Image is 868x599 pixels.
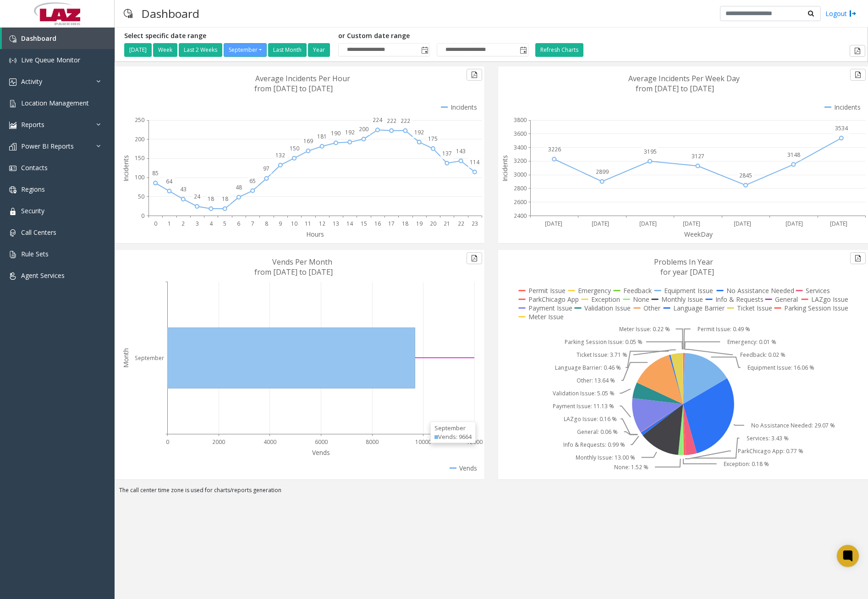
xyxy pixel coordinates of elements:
[850,45,865,57] button: Export to pdf
[181,220,185,227] text: 2
[565,338,643,346] text: Parking Session Issue: 0.05 %
[470,158,480,166] text: 114
[115,486,868,499] div: The call center time zone is used for charts/reports generation
[152,169,159,177] text: 85
[361,220,367,227] text: 15
[402,220,408,227] text: 18
[683,220,700,227] text: [DATE]
[21,77,42,86] span: Activity
[9,100,16,107] img: 'icon'
[366,438,379,446] text: 8000
[21,55,80,64] span: Live Queue Monitor
[751,422,835,429] text: No Assistance Needed: 29.07 %
[698,325,750,333] text: Permit Issue: 0.49 %
[619,325,670,333] text: Meter Issue: 0.22 %
[500,155,509,182] text: Incidents
[563,441,625,449] text: Info & Requests: 0.99 %
[333,220,339,227] text: 13
[331,129,341,137] text: 190
[168,220,171,227] text: 1
[338,32,528,40] h5: or Custom date range
[166,438,169,446] text: 0
[312,448,330,457] text: Vends
[21,34,56,43] span: Dashboard
[9,251,16,258] img: 'icon'
[305,220,311,227] text: 11
[518,44,528,56] span: Toggle popup
[738,447,803,455] text: ParkChicago App: 0.77 %
[419,44,429,56] span: Toggle popup
[138,193,144,200] text: 50
[373,116,383,124] text: 224
[739,172,752,179] text: 2845
[747,364,814,372] text: Equipment Issue: 16.06 %
[121,348,130,368] text: Month
[577,428,618,436] text: General: 0.06 %
[135,154,144,162] text: 150
[317,133,327,140] text: 181
[9,35,16,43] img: 'icon'
[135,354,164,362] text: September
[387,117,396,125] text: 222
[290,144,299,152] text: 150
[428,135,438,143] text: 175
[21,120,44,129] span: Reports
[224,43,267,57] button: September
[734,220,751,227] text: [DATE]
[124,43,152,57] button: [DATE]
[135,116,144,124] text: 250
[374,220,381,227] text: 16
[209,220,213,227] text: 4
[414,128,424,136] text: 192
[135,135,144,143] text: 200
[850,252,866,264] button: Export to pdf
[135,173,144,181] text: 100
[346,220,353,227] text: 14
[628,73,740,83] text: Average Incidents Per Week Day
[265,220,268,227] text: 8
[255,73,350,83] text: Average Incidents Per Hour
[279,220,282,227] text: 9
[740,351,786,359] text: Feedback: 0.02 %
[514,116,527,124] text: 3800
[514,144,527,151] text: 3400
[576,454,635,461] text: Monthly Issue: 13.00 %
[548,145,561,153] text: 3226
[592,220,609,227] text: [DATE]
[9,165,16,172] img: 'icon'
[553,402,614,410] text: Payment Issue: 11.13 %
[212,438,225,446] text: 2000
[291,220,297,227] text: 10
[9,143,16,150] img: 'icon'
[654,257,713,267] text: Problems In Year
[222,195,228,203] text: 18
[442,150,452,157] text: 137
[596,168,609,176] text: 2899
[514,212,527,220] text: 2400
[787,151,800,159] text: 3148
[835,124,848,132] text: 3534
[208,195,214,203] text: 18
[644,148,657,155] text: 3195
[268,43,307,57] button: Last Month
[555,364,621,372] text: Language Barrier: 0.46 %
[472,220,478,227] text: 23
[223,220,226,227] text: 5
[545,220,562,227] text: [DATE]
[180,185,187,193] text: 43
[636,83,714,94] text: from [DATE] to [DATE]
[553,389,615,397] text: Validation Issue: 5.05 %
[179,43,222,57] button: Last 2 Weeks
[345,128,355,136] text: 192
[272,257,332,267] text: Vends Per Month
[747,434,789,442] text: Services: 3.43 %
[401,117,410,125] text: 222
[21,206,44,215] span: Security
[9,272,16,280] img: 'icon'
[21,163,48,172] span: Contacts
[434,433,472,441] div: Vends: 9664
[121,155,130,182] text: Incidents
[21,228,56,237] span: Call Centers
[9,122,16,129] img: 'icon'
[684,230,713,238] text: WeekDay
